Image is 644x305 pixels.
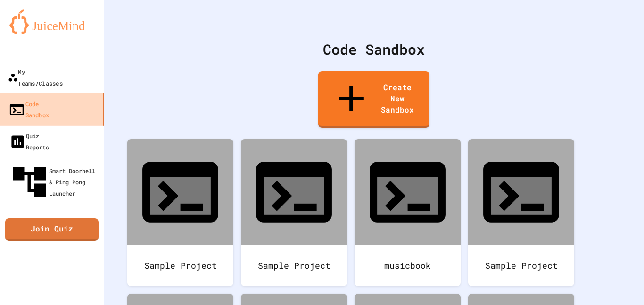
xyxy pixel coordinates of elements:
[9,9,94,34] img: logo-orange.svg
[241,245,347,286] div: Sample Project
[127,39,620,60] div: Code Sandbox
[127,245,233,286] div: Sample Project
[318,71,429,128] a: Create New Sandbox
[127,139,233,286] a: Sample Project
[9,162,100,202] div: Smart Doorbell & Ping Pong Launcher
[5,218,99,241] a: Join Quiz
[468,245,574,286] div: Sample Project
[8,98,49,121] div: Code Sandbox
[355,245,461,286] div: musicbook
[468,139,574,286] a: Sample Project
[9,130,49,153] div: Quiz Reports
[241,139,347,286] a: Sample Project
[355,139,461,286] a: musicbook
[8,66,63,89] div: My Teams/Classes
